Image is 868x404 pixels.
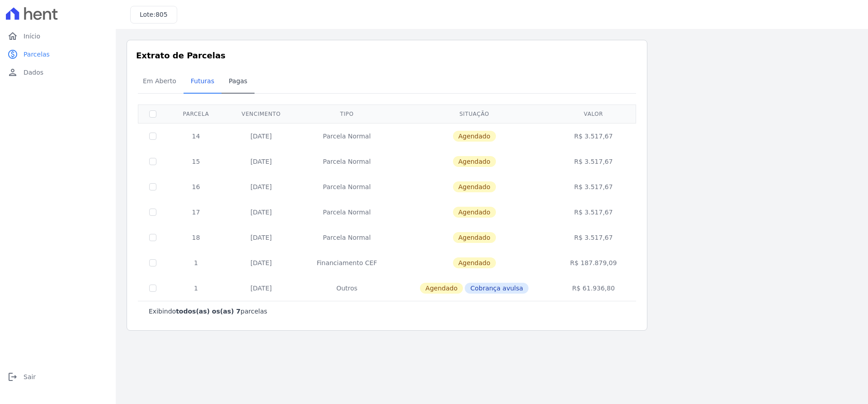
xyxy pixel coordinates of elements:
[225,174,297,200] td: [DATE]
[225,200,297,225] td: [DATE]
[453,181,496,192] span: Agendado
[4,45,112,63] a: paidParcelas
[185,72,220,90] span: Futuras
[552,123,635,149] td: R$ 3.517,67
[156,11,168,18] span: 805
[184,70,222,94] a: Futuras
[167,149,225,174] td: 15
[167,200,225,225] td: 17
[453,156,496,167] span: Agendado
[225,149,297,174] td: [DATE]
[223,72,253,90] span: Pagas
[225,123,297,149] td: [DATE]
[225,250,297,276] td: [DATE]
[167,174,225,200] td: 16
[225,276,297,301] td: [DATE]
[552,105,635,123] th: Valor
[297,200,396,225] td: Parcela Normal
[552,149,635,174] td: R$ 3.517,67
[396,105,552,123] th: Situação
[7,67,18,78] i: person
[222,70,255,94] a: Pagas
[453,131,496,142] span: Agendado
[136,70,184,94] a: Em Aberto
[176,308,241,315] b: todos(as) os(as) 7
[4,63,112,81] a: personDados
[7,49,18,60] i: paid
[465,283,528,294] span: Cobrança avulsa
[552,225,635,250] td: R$ 3.517,67
[4,368,112,386] a: logoutSair
[297,149,396,174] td: Parcela Normal
[167,250,225,276] td: 1
[4,27,112,45] a: homeInício
[552,276,635,301] td: R$ 61.936,80
[167,276,225,301] td: 1
[7,371,18,382] i: logout
[167,123,225,149] td: 14
[149,307,267,316] p: Exibindo parcelas
[167,225,225,250] td: 18
[24,68,43,77] span: Dados
[136,49,638,62] h3: Extrato de Parcelas
[140,10,168,19] h3: Lote:
[24,372,36,381] span: Sair
[453,232,496,243] span: Agendado
[297,250,396,276] td: Financiamento CEF
[167,105,225,123] th: Parcela
[297,174,396,200] td: Parcela Normal
[24,50,50,59] span: Parcelas
[297,225,396,250] td: Parcela Normal
[225,225,297,250] td: [DATE]
[225,105,297,123] th: Vencimento
[420,283,463,294] span: Agendado
[297,276,396,301] td: Outros
[24,32,40,41] span: Início
[7,31,18,42] i: home
[552,174,635,200] td: R$ 3.517,67
[297,105,396,123] th: Tipo
[137,72,182,90] span: Em Aberto
[552,250,635,276] td: R$ 187.879,09
[297,123,396,149] td: Parcela Normal
[453,257,496,268] span: Agendado
[552,200,635,225] td: R$ 3.517,67
[453,207,496,218] span: Agendado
